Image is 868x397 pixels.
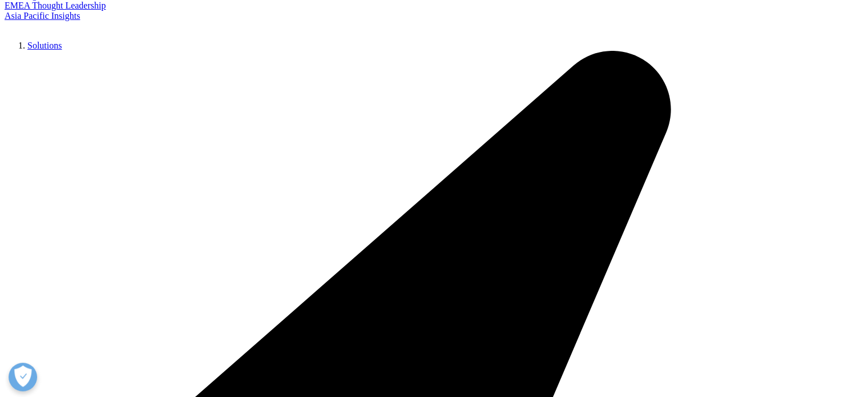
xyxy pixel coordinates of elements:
a: Solutions [27,41,62,50]
button: Open Preferences [9,363,37,391]
a: Asia Pacific Insights [5,11,80,21]
a: EMEA Thought Leadership [5,1,106,10]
